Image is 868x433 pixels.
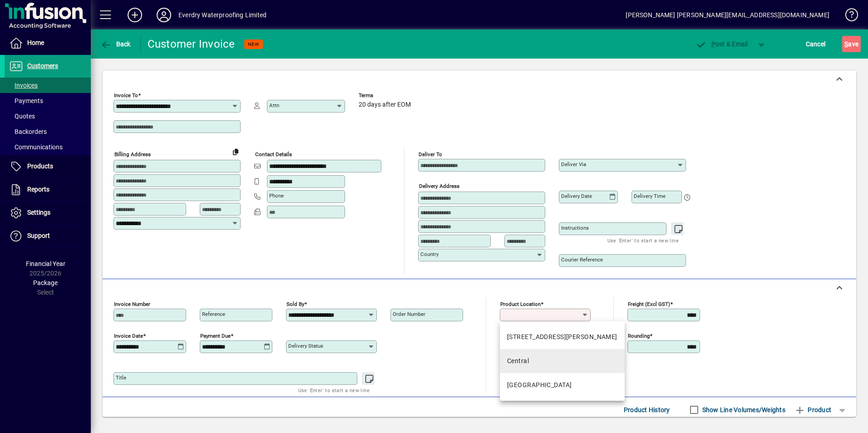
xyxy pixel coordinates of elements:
span: Terms [359,93,413,98]
button: Cancel [804,36,828,52]
button: Back [98,36,133,52]
button: Product History [620,402,674,418]
mat-hint: Use 'Enter' to start a new line [607,235,679,246]
span: Reports [27,186,49,193]
mat-label: Invoice To [114,92,138,98]
span: Settings [27,209,50,216]
a: Support [5,225,91,247]
div: Everdry Waterproofing Limited [178,8,266,22]
a: Settings [5,202,91,224]
mat-label: Courier Reference [561,256,603,263]
mat-option: Queenstown [500,373,625,397]
span: S [844,40,848,48]
div: Customer Invoice [148,37,235,51]
a: Knowledge Base [838,2,857,31]
mat-option: Central [500,349,625,373]
a: Home [5,32,91,54]
div: [STREET_ADDRESS][PERSON_NAME] [507,332,617,342]
span: Product [794,403,831,417]
a: Quotes [5,108,91,124]
button: Product [790,402,836,418]
mat-label: Sold by [286,301,304,307]
div: [GEOGRAPHIC_DATA] [507,380,572,390]
span: Communications [9,143,63,151]
button: Post & Email [691,36,753,52]
span: Product History [624,403,670,417]
mat-label: Freight (excl GST) [628,301,670,307]
a: Payments [5,93,91,108]
label: Show Line Volumes/Weights [700,405,785,414]
span: Home [27,39,44,46]
mat-label: Payment due [200,333,231,339]
mat-label: Instructions [561,225,589,231]
mat-label: Delivery status [288,343,323,349]
mat-label: Deliver To [419,151,442,157]
button: Save [842,36,861,52]
span: Products [27,162,53,170]
mat-label: Rounding [628,333,650,339]
span: Package [33,279,58,286]
div: Central [507,356,529,366]
span: ost & Email [695,40,748,48]
a: Communications [5,139,91,155]
mat-label: Invoice number [114,301,150,307]
mat-label: Phone [269,192,284,199]
app-page-header-button: Back [91,36,141,52]
span: Invoices [9,82,38,89]
a: Products [5,155,91,178]
mat-label: Attn [269,102,279,108]
span: Back [100,40,131,48]
span: Payments [9,97,43,104]
mat-option: 14 Tanya Street [500,325,625,349]
mat-label: Delivery date [561,193,592,199]
span: Financial Year [26,260,65,267]
mat-label: Title [116,374,126,381]
mat-label: Product location [500,301,541,307]
a: Backorders [5,124,91,139]
mat-label: Deliver via [561,161,586,167]
div: [PERSON_NAME] [PERSON_NAME][EMAIL_ADDRESS][DOMAIN_NAME] [626,8,829,22]
span: Backorders [9,128,47,135]
mat-hint: Use 'Enter' to start a new line [298,385,370,395]
span: Quotes [9,113,35,120]
mat-label: Invoice date [114,333,143,339]
span: Cancel [806,37,826,51]
a: Reports [5,178,91,201]
a: Invoices [5,78,91,93]
button: Profile [149,7,178,23]
button: Add [120,7,149,23]
mat-label: Country [420,251,439,257]
span: ave [844,37,858,51]
span: P [711,40,715,48]
span: 20 days after EOM [359,101,411,108]
span: Customers [27,62,58,69]
span: NEW [248,41,259,47]
button: Copy to Delivery address [228,144,243,159]
span: Support [27,232,50,239]
mat-label: Order number [393,311,425,317]
mat-label: Reference [202,311,225,317]
mat-label: Delivery time [634,193,666,199]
